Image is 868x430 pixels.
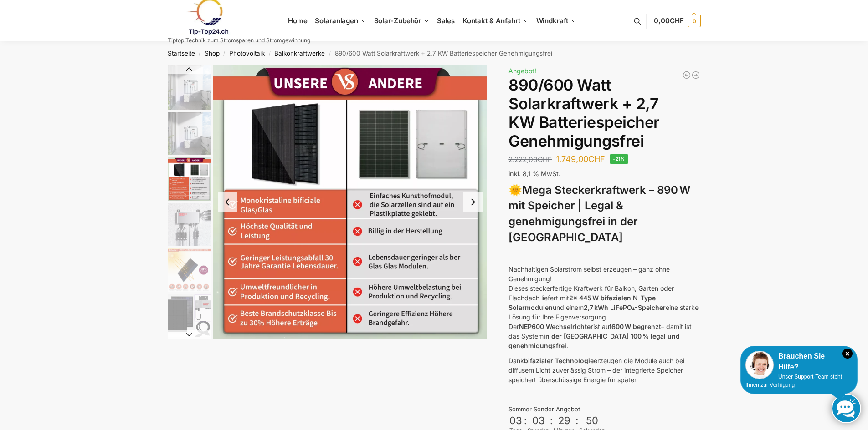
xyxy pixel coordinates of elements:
a: Balkonkraftwerke [274,50,325,57]
bdi: 2.222,00 [508,155,552,164]
span: Solaranlagen [315,16,358,25]
li: 2 / 12 [165,111,211,156]
p: Tiptop Technik zum Stromsparen und Stromgewinnung [168,38,310,43]
p: Dank erzeugen die Module auch bei diffusem Licht zuverlässig Strom – der integrierte Speicher spe... [508,356,700,384]
a: Kontakt & Anfahrt [458,0,532,41]
a: Photovoltaik [229,50,265,57]
button: Next slide [168,330,211,339]
bdi: 1.749,00 [556,154,605,164]
a: Shop [205,50,220,57]
strong: 600 W begrenzt [611,323,661,330]
strong: in der [GEOGRAPHIC_DATA] 100 % legal und genehmigungsfrei [508,332,680,349]
span: CHF [538,155,552,164]
img: Balkonkraftwerk 860 [168,294,211,337]
a: 0,00CHF 0 [654,7,700,35]
a: Solaranlagen [311,0,370,41]
div: 29 [555,415,574,426]
span: / [265,50,274,57]
li: 7 / 12 [165,338,211,384]
div: Brauchen Sie Hilfe? [745,351,853,373]
span: Solar-Zubehör [374,16,421,25]
div: 50 [580,415,604,426]
a: Startseite [168,50,195,57]
a: Balkonkraftwerk 405/600 Watt erweiterbar [682,71,691,80]
li: 6 / 12 [165,293,211,338]
strong: Mega Steckerkraftwerk – 890 W mit Speicher | Legal & genehmigungsfrei in der [GEOGRAPHIC_DATA] [508,183,690,244]
strong: 2,7 kWh LiFePO₄-Speicher [584,304,666,311]
img: Bificial 30 % mehr Leistung [168,248,211,292]
div: Sommer Sonder Angebot [508,405,700,414]
span: -21% [610,154,628,164]
h1: 890/600 Watt Solarkraftwerk + 2,7 KW Batteriespeicher Genehmigungsfrei [508,76,700,150]
div: 03 [509,415,522,426]
span: Unser Support-Team steht Ihnen zur Verfügung [745,374,842,388]
a: Solar-Zubehör [370,0,433,41]
button: Previous slide [168,65,211,74]
li: 1 / 12 [165,65,211,111]
img: BDS1000 [168,203,211,246]
nav: Breadcrumb [151,41,717,65]
span: inkl. 8,1 % MwSt. [508,170,560,177]
span: 0 [688,15,701,27]
p: Nachhaltigen Solarstrom selbst erzeugen – ganz ohne Genehmigung! Dieses steckerfertige Kraftwerk ... [508,264,700,350]
a: Balkonkraftwerk 890 Watt Solarmodulleistung mit 2kW/h Zendure Speicher [691,71,700,80]
div: 03 [529,415,548,426]
img: Bificial im Vergleich zu billig Modulen [168,157,211,201]
img: Balkonkraftwerk mit 2,7kw Speicher [168,112,211,155]
a: Sales [433,0,458,41]
span: Sales [437,16,455,25]
strong: bifazialer Technologie [524,357,594,364]
li: 5 / 12 [165,247,211,293]
span: 0,00 [654,16,683,25]
span: Kontakt & Anfahrt [462,16,520,25]
strong: 2x 445 W bifazialen N-Type Solarmodulen [508,294,656,311]
li: 3 / 12 [213,65,488,339]
img: Balkonkraftwerk mit 2,7kw Speicher [168,65,211,110]
a: Windkraft [532,0,580,41]
span: / [325,50,334,57]
li: 4 / 12 [165,202,211,247]
span: / [220,50,229,57]
img: Customer service [745,351,774,379]
span: Angebot! [508,67,536,75]
span: / [195,50,205,57]
span: Windkraft [536,16,568,25]
h3: 🌞 [508,182,700,246]
button: Previous slide [218,192,237,212]
strong: NEP600 Wechselrichter [519,323,593,330]
span: CHF [588,154,605,164]
i: Schließen [842,349,853,359]
button: Next slide [463,192,483,212]
li: 3 / 12 [165,156,211,202]
span: CHF [670,16,684,25]
img: Bificial im Vergleich zu billig Modulen [213,65,488,339]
